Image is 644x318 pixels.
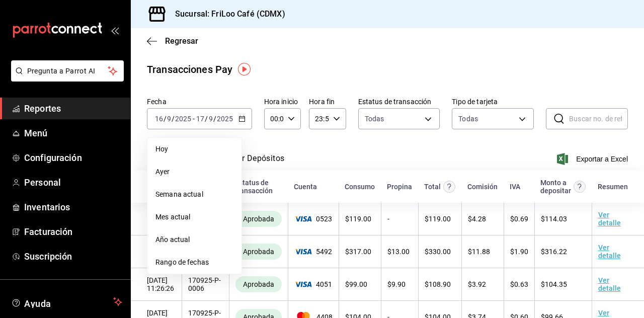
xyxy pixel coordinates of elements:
span: $ 4.28 [468,215,486,223]
button: Ver Depósitos [232,153,285,171]
span: Menú [24,126,122,140]
input: -- [167,115,172,123]
h3: Sucursal: FriLoo Café (CDMX) [167,8,285,20]
input: ---- [175,115,192,123]
button: Pregunta a Parrot AI [11,60,124,82]
div: Consumo [345,183,375,191]
span: 5492 [294,248,333,256]
label: Estatus de transacción [358,98,440,105]
svg: Este es el monto resultante del total pagado menos comisión e IVA. Esta será la parte que se depo... [574,181,586,193]
span: Pregunta a Parrot AI [27,66,108,76]
span: $ 317.00 [345,248,371,256]
span: $ 119.00 [425,215,451,223]
div: Cuenta [294,183,317,191]
label: Tipo de tarjeta [452,98,534,105]
span: / [172,115,175,123]
span: Rango de fechas [155,257,233,268]
label: Hora inicio [264,98,301,105]
span: $ 0.63 [510,280,528,288]
span: Hoy [155,144,233,154]
span: Ayuda [24,296,109,308]
img: Tooltip marker [238,63,251,75]
span: 0523 [294,215,333,223]
div: Transacciones Pay [147,62,232,77]
span: Suscripción [24,250,122,263]
span: $ 316.22 [541,248,567,256]
span: $ 114.03 [541,215,567,223]
button: Regresar [147,36,198,46]
span: Semana actual [155,189,233,200]
span: $ 0.69 [510,215,528,223]
span: Inventarios [24,200,122,214]
span: Ayer [155,167,233,177]
label: Hora fin [309,98,346,105]
div: Total [424,183,441,191]
span: $ 11.88 [468,248,490,256]
a: Ver detalle [598,211,621,227]
span: $ 99.00 [345,280,367,288]
span: $ 1.90 [510,248,528,256]
span: Año actual [155,234,233,245]
div: Estatus de transacción [235,179,282,195]
span: $ 3.92 [468,280,486,288]
span: $ 119.00 [345,215,371,223]
input: -- [196,115,205,123]
div: Comisión [467,183,498,191]
input: -- [208,115,213,123]
span: Reportes [24,102,122,115]
span: $ 104.35 [541,280,567,288]
span: Aprobada [239,280,278,288]
div: Transacciones cobradas de manera exitosa. [235,244,282,260]
span: Todas [365,114,384,124]
td: [DATE] 13:18:55 [131,235,182,268]
span: $ 13.00 [387,248,410,256]
span: / [164,115,167,123]
span: Configuración [24,151,122,165]
span: Aprobada [239,215,278,223]
input: -- [154,115,164,123]
span: Aprobada [239,248,278,256]
div: Monto a depositar [540,179,571,195]
td: 170925-P-0006 [182,268,229,301]
div: IVA [510,183,520,191]
a: Ver detalle [598,244,621,260]
span: Personal [24,176,122,189]
span: $ 108.90 [425,280,451,288]
svg: Este monto equivale al total pagado por el comensal antes de aplicar Comisión e IVA. [443,181,455,193]
div: Transacciones cobradas de manera exitosa. [235,276,282,292]
div: Resumen [598,183,628,191]
input: Buscar no. de referencia [569,109,628,129]
span: Regresar [165,36,198,46]
label: Fecha [147,98,252,105]
span: - [193,115,195,123]
span: / [205,115,208,123]
td: [DATE] 14:13:46 [131,203,182,235]
input: ---- [216,115,233,123]
span: Mes actual [155,212,233,222]
button: Exportar a Excel [559,153,628,165]
td: - [381,203,418,235]
span: 4051 [294,280,333,288]
div: Propina [387,183,412,191]
a: Pregunta a Parrot AI [7,73,124,84]
span: Facturación [24,225,122,238]
button: open_drawer_menu [111,26,119,34]
span: / [213,115,216,123]
div: Transacciones cobradas de manera exitosa. [235,211,282,227]
span: $ 9.90 [387,280,406,288]
td: [DATE] 11:26:26 [131,268,182,301]
a: Ver detalle [598,276,621,292]
div: Todas [458,114,478,124]
span: $ 330.00 [425,248,451,256]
